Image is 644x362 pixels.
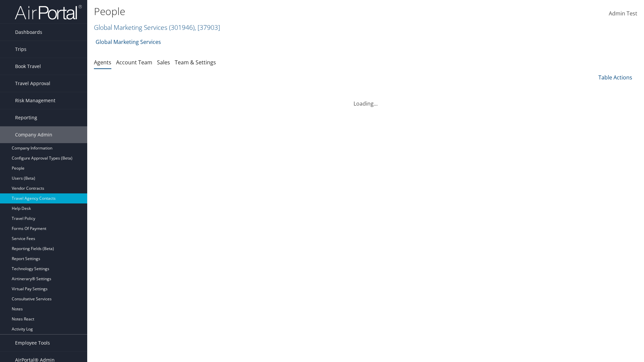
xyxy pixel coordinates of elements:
span: Employee Tools [15,335,50,351]
img: airportal-logo.png [15,4,82,20]
span: Company Admin [15,126,52,143]
span: Trips [15,41,26,58]
a: Global Marketing Services [96,35,161,49]
h1: People [94,4,456,18]
a: Global Marketing Services [94,23,220,32]
a: Team & Settings [175,59,216,66]
span: Book Travel [15,58,41,75]
span: Admin Test [609,10,637,17]
span: Risk Management [15,92,55,109]
span: ( 301946 ) [169,23,195,32]
a: Agents [94,59,111,66]
span: Travel Approval [15,75,50,92]
a: Table Actions [598,74,632,81]
a: Account Team [116,59,152,66]
span: , [ 37903 ] [195,23,220,32]
div: Loading... [94,92,637,108]
a: Sales [157,59,170,66]
span: Reporting [15,109,37,126]
a: Admin Test [609,3,637,24]
span: Dashboards [15,24,42,41]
